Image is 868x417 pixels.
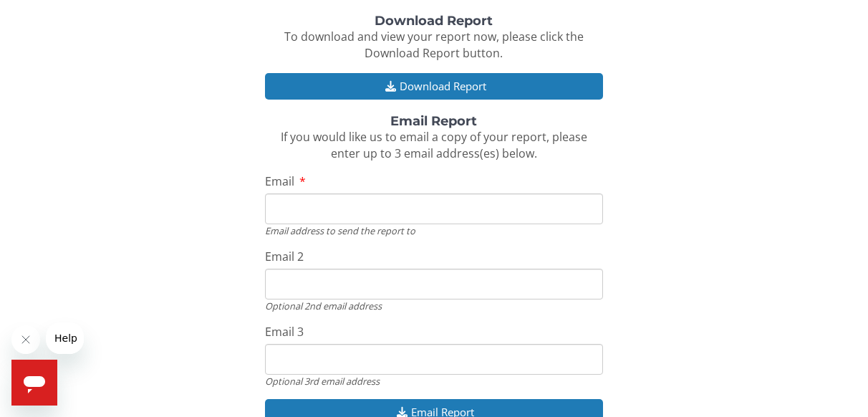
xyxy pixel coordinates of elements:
strong: Email Report [390,113,477,129]
iframe: Message from company [46,322,84,354]
span: To download and view your report now, please click the Download Report button. [284,29,584,61]
span: Email [265,173,294,189]
button: Download Report [265,73,604,100]
span: Email 2 [265,249,304,264]
span: If you would like us to email a copy of your report, please enter up to 3 email address(es) below. [281,129,587,161]
iframe: Close message [11,325,40,354]
div: Email address to send the report to [265,224,604,237]
iframe: Button to launch messaging window [11,360,57,406]
strong: Download Report [375,13,493,29]
span: Email 3 [265,324,304,340]
div: Optional 3rd email address [265,375,604,388]
div: Optional 2nd email address [265,299,604,312]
